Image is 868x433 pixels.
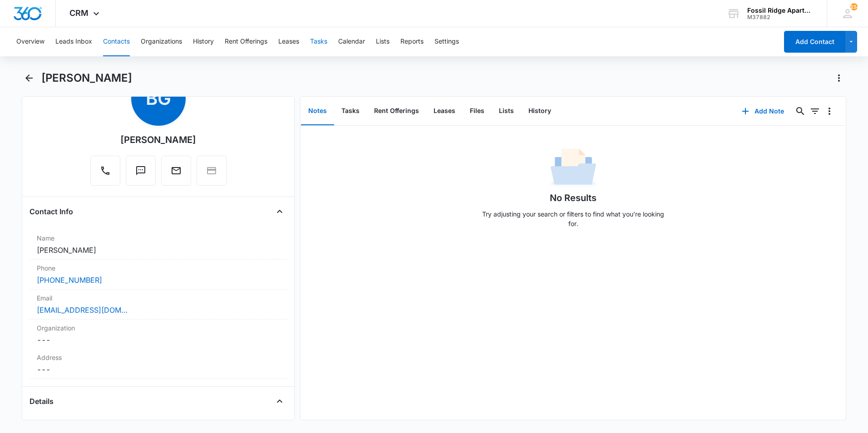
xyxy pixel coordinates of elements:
h4: Details [30,396,54,407]
button: Organizations [141,27,182,56]
div: [PERSON_NAME] [120,133,196,147]
button: Filters [808,104,822,118]
button: History [193,27,214,56]
button: Calendar [338,27,365,56]
button: Lists [492,97,521,125]
button: Actions [832,71,846,85]
button: Lists [376,27,390,56]
button: Close [272,204,287,219]
button: Leases [278,27,299,56]
label: Name [37,233,280,243]
a: [EMAIL_ADDRESS][DOMAIN_NAME] [37,305,128,315]
button: Tasks [310,27,327,56]
p: Try adjusting your search or filters to find what you’re looking for. [478,209,669,228]
h1: [PERSON_NAME] [41,71,132,85]
dd: [PERSON_NAME] [37,245,280,256]
dd: --- [37,335,280,345]
button: Settings [434,27,459,56]
button: Tasks [334,97,367,125]
div: Address--- [30,349,287,379]
button: Text [126,156,156,186]
button: Search... [793,104,808,118]
label: Phone [37,263,280,273]
button: Close [272,394,287,408]
div: notifications count [850,3,858,10]
h1: No Results [550,191,597,205]
button: Files [463,97,492,125]
button: Add Note [733,100,793,122]
button: Rent Offerings [367,97,426,125]
button: Leads Inbox [55,27,92,56]
button: Call [90,156,120,186]
label: Email [37,293,280,303]
div: account name [747,7,814,14]
div: Name[PERSON_NAME] [30,230,287,260]
button: History [521,97,558,125]
button: Overview [16,27,44,56]
div: Phone[PHONE_NUMBER] [30,260,287,290]
button: Contacts [103,27,130,56]
button: Notes [301,97,334,125]
button: Rent Offerings [225,27,267,56]
div: Email[EMAIL_ADDRESS][DOMAIN_NAME] [30,290,287,320]
span: 154 [850,3,858,10]
button: Back [22,71,36,85]
a: [PHONE_NUMBER] [37,275,102,285]
span: CRM [69,8,89,18]
img: No Data [551,146,596,191]
a: Email [161,170,191,177]
label: Organization [37,323,280,333]
button: Reports [400,27,424,56]
button: Overflow Menu [822,104,837,118]
div: Organization--- [30,320,287,349]
button: Email [161,156,191,186]
button: Add Contact [784,31,845,53]
span: BG [131,71,186,126]
h4: Contact Info [30,206,73,217]
button: Leases [426,97,463,125]
a: Text [126,170,156,177]
a: Call [90,170,120,177]
dd: --- [37,364,280,375]
label: Address [37,353,280,362]
div: account id [747,14,814,20]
